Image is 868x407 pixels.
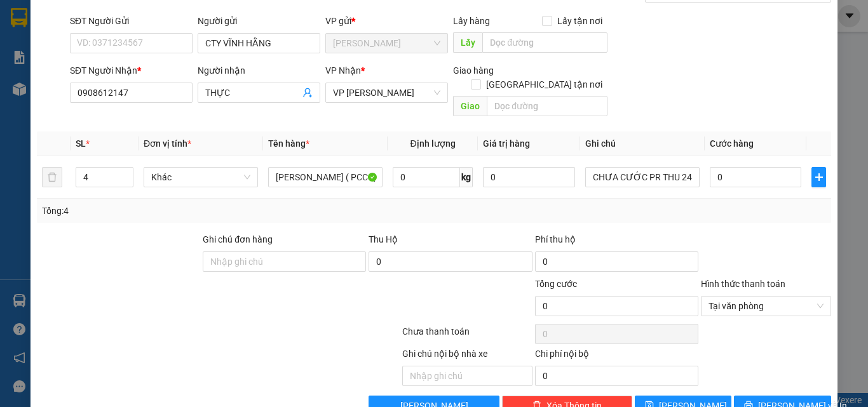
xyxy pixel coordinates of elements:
div: VP gửi [325,14,448,28]
input: Ghi Chú [585,167,700,187]
div: [PERSON_NAME] [11,11,112,39]
div: VP [PERSON_NAME] [121,11,224,41]
input: Ghi chú đơn hàng [203,251,366,272]
span: plus [812,172,825,182]
span: kg [460,167,473,187]
div: Phí thu hộ [535,232,698,251]
span: Cước hàng [710,138,754,149]
label: Hình thức thanh toán [701,279,785,289]
button: plus [811,167,826,187]
div: Chi phí nội bộ [535,347,698,366]
span: Giao hàng [453,65,494,76]
span: CC [119,82,135,95]
div: 0907994689 [11,55,112,72]
span: Tại văn phòng [709,297,824,316]
span: Định lượng [410,138,455,149]
span: Khác [151,168,250,187]
span: [GEOGRAPHIC_DATA] tận nơi [481,77,607,91]
div: Ghi chú nội bộ nhà xe [402,347,532,366]
button: delete [42,167,62,187]
div: AN [11,39,112,55]
span: user-add [302,88,313,98]
div: 0903676640 [121,57,224,74]
label: Ghi chú đơn hàng [203,234,273,244]
input: VD: Bàn, Ghế [268,167,383,187]
span: SL [76,138,86,149]
span: VP Nhận [325,65,361,76]
span: Gửi: [11,11,31,24]
div: TRUNG [121,41,224,57]
span: Tổng cước [535,279,577,289]
span: Tên hàng [268,138,309,149]
span: Lấy tận nơi [552,14,607,28]
span: Hồ Chí Minh [333,34,440,53]
div: Tổng: 4 [42,204,336,218]
th: Ghi chú [580,131,705,156]
span: Nhận: [121,12,152,25]
div: Người nhận [198,63,320,77]
span: Giao [453,96,487,116]
span: Giá trị hàng [483,138,530,149]
span: Lấy hàng [453,16,490,26]
span: Lấy [453,32,482,53]
span: Thu Hộ [369,234,398,244]
div: Chưa thanh toán [401,324,534,347]
div: SĐT Người Gửi [70,14,193,28]
input: Dọc đường [482,32,607,53]
span: Đơn vị tính [144,138,191,149]
input: Nhập ghi chú [402,366,532,386]
span: VP Phan Rang [333,83,440,102]
input: Dọc đường [487,96,607,116]
div: Người gửi [198,14,320,28]
div: SĐT Người Nhận [70,63,193,77]
input: 0 [483,167,574,187]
